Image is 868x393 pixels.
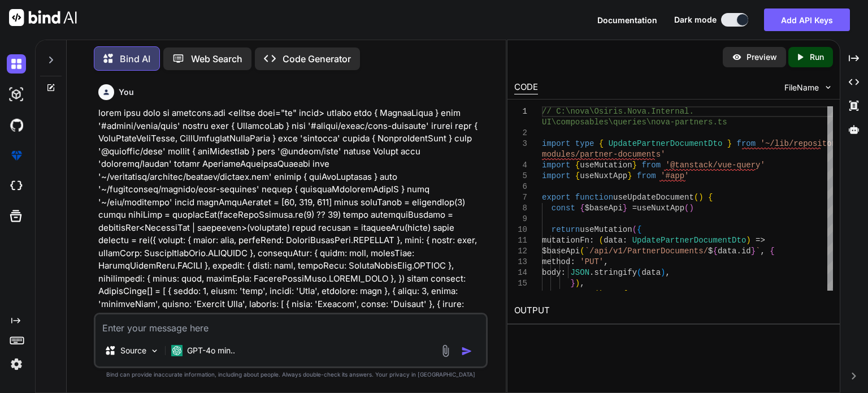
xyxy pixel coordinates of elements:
[542,171,570,180] span: import
[613,193,694,202] span: useUpdateDocument
[542,257,570,266] span: method
[514,203,527,214] div: 8
[514,192,527,203] div: 7
[514,257,527,267] div: 13
[514,246,527,257] div: 12
[542,193,570,202] span: export
[689,204,694,213] span: )
[7,115,26,135] img: githubDark
[737,247,741,256] span: .
[599,236,604,245] span: (
[191,52,242,66] p: Web Search
[698,193,703,202] span: )
[784,82,819,93] span: FileName
[737,139,756,148] span: from
[514,182,527,192] div: 6
[623,236,627,245] span: :
[514,289,527,300] div: 16
[580,247,584,256] span: (
[575,279,580,288] span: )
[597,14,657,26] button: Documentation
[585,247,708,256] span: `/api/v1/PartnerDocuments/
[514,139,527,149] div: 3
[150,346,159,356] img: Pick Models
[7,54,26,74] img: darkChat
[514,128,527,139] div: 2
[637,268,641,277] span: (
[823,83,833,92] img: chevron down
[171,345,183,356] img: GPT-4o mini
[571,257,575,266] span: :
[514,214,527,224] div: 9
[283,52,351,66] p: Code Generator
[120,345,146,356] p: Source
[661,268,665,277] span: )
[514,278,527,289] div: 15
[542,150,665,159] span: modules/partner-documents'
[751,247,756,256] span: }
[604,236,623,245] span: data
[674,14,717,25] span: Dark mode
[580,257,604,266] span: 'PUT'
[623,204,627,213] span: }
[708,193,713,202] span: {
[580,204,584,213] span: {
[439,344,452,357] img: attachment
[761,139,846,148] span: '~/lib/repository/
[637,225,641,234] span: {
[580,171,627,180] span: useNuxtApp
[666,161,765,170] span: '@tanstack/vue-query'
[746,236,750,245] span: )
[594,268,637,277] span: stringify
[571,279,575,288] span: }
[7,176,26,196] img: cloudideIcon
[661,171,689,180] span: '#app'
[542,236,589,245] span: mutationFn
[571,268,590,277] span: JSON
[580,225,632,234] span: useMutation
[642,268,661,277] span: data
[514,235,527,246] div: 11
[713,247,718,256] span: {
[552,204,575,213] span: const
[514,160,527,171] div: 4
[632,161,637,170] span: }
[589,268,594,277] span: .
[632,204,637,213] span: =
[627,171,632,180] span: }
[718,247,737,256] span: data
[585,204,623,213] span: $baseApi
[542,161,570,170] span: import
[609,139,723,148] span: UpdatePartnerDocumentDto
[589,236,594,245] span: :
[94,370,488,379] p: Bind can provide inaccurate information, including about people. Always double-check its answers....
[7,85,26,104] img: darkAi-studio
[120,52,150,66] p: Bind AI
[741,247,751,256] span: id
[575,193,613,202] span: function
[666,268,670,277] span: ,
[580,279,584,288] span: ,
[514,267,527,278] div: 14
[542,268,561,277] span: body
[732,52,742,62] img: preview
[810,51,824,63] p: Run
[542,247,580,256] span: $baseApi
[552,225,580,234] span: return
[604,257,608,266] span: ,
[756,236,765,245] span: =>
[632,236,747,245] span: UpdatePartnerDocumentDto
[507,297,840,324] h2: OUTPUT
[7,355,26,374] img: settings
[609,290,618,299] span: =>
[575,161,580,170] span: {
[580,161,632,170] span: useMutation
[632,225,637,234] span: (
[514,106,527,117] div: 1
[542,118,727,127] span: UI\composables\queries\nova-partners.ts
[623,290,627,299] span: {
[599,139,604,148] span: {
[637,171,656,180] span: from
[575,171,580,180] span: {
[770,247,774,256] span: {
